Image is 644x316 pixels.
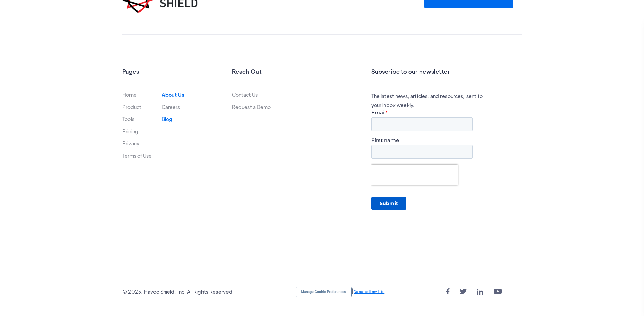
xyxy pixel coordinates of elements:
[122,287,234,296] div: © 2023, Havoc Shield, Inc. All Rights Reserved.
[122,104,141,110] a: Product
[232,92,258,97] a: Contact Us
[122,153,152,158] a: Terms of Use
[296,286,384,297] div: |
[122,129,138,134] a: Pricing
[371,109,473,238] iframe: Form 0
[460,287,467,296] a: 
[162,104,180,110] a: Careers
[296,287,352,297] button: Manage Cookie Preferences
[528,243,644,316] iframe: Chat Widget
[162,92,184,97] a: About Us
[232,68,305,75] h2: Reach Out
[477,287,483,296] a: 
[232,104,271,110] a: Request a Demo
[446,287,450,296] a: 
[122,92,137,97] a: Home
[122,116,134,122] a: Tools
[371,92,490,109] p: The latest news, articles, and resources, sent to your inbox weekly.
[371,68,522,75] h2: Subscribe to our newsletter
[494,287,502,296] a: 
[122,68,195,75] h2: Pages
[122,141,139,146] a: Privacy
[354,289,384,294] a: Do not sell my info
[162,116,172,122] a: Blog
